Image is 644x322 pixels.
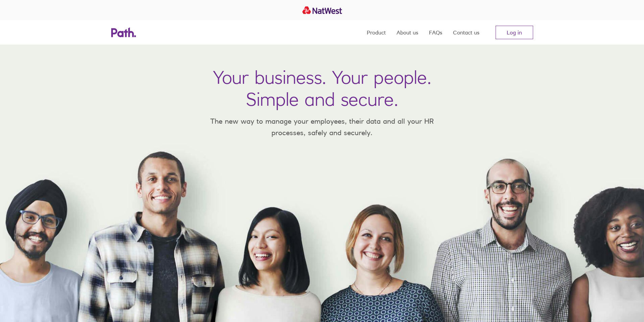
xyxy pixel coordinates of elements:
p: The new way to manage your employees, their data and all your HR processes, safely and securely. [200,116,444,138]
h1: Your business. Your people. Simple and secure. [213,66,431,110]
a: About us [397,20,418,45]
a: FAQs [429,20,442,45]
a: Log in [496,26,533,39]
a: Product [367,20,386,45]
a: Contact us [453,20,479,45]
